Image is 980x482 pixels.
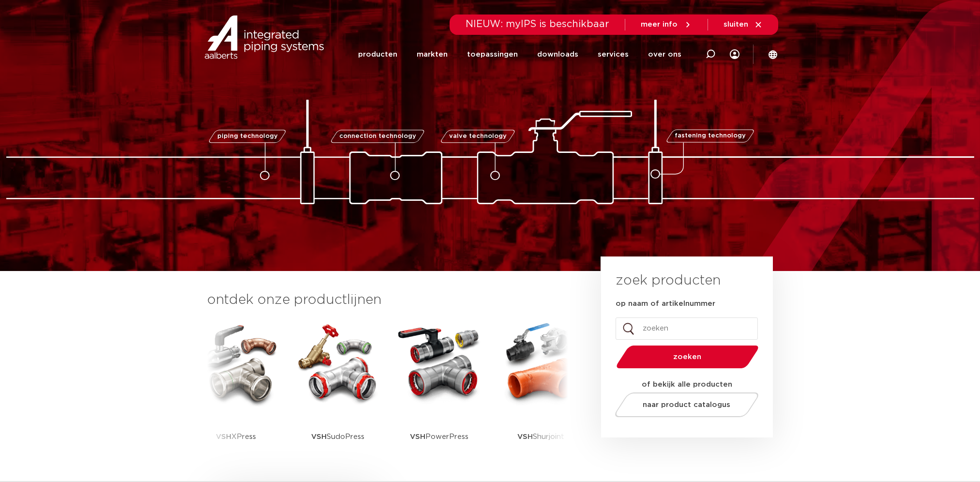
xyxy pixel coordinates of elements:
[410,433,425,440] strong: VSH
[675,133,746,139] span: fastening technology
[612,392,761,417] a: naar product catalogus
[396,319,483,467] a: VSHPowerPress
[616,299,715,309] label: op naam of artikelnummer
[642,381,732,388] strong: of bekijk alle producten
[466,19,609,29] span: NIEUW: myIPS is beschikbaar
[467,35,518,74] a: toepassingen
[294,319,381,467] a: VSHSudoPress
[730,35,739,74] div: my IPS
[598,35,629,74] a: services
[207,290,568,310] h3: ontdek onze productlijnen
[641,353,734,361] span: zoeken
[517,407,564,467] p: Shurjoint
[641,21,678,28] span: meer info
[616,271,721,290] h3: zoek producten
[449,133,507,139] span: valve technology
[311,433,327,440] strong: VSH
[612,345,762,369] button: zoeken
[311,407,364,467] p: SudoPress
[216,433,231,440] strong: VSH
[643,401,730,408] span: naar product catalogus
[616,317,758,340] input: zoeken
[410,407,468,467] p: PowerPress
[216,407,256,467] p: XPress
[358,35,681,74] nav: Menu
[417,35,448,74] a: markten
[724,20,763,29] a: sluiten
[217,133,278,139] span: piping technology
[648,35,681,74] a: over ons
[724,21,748,28] span: sluiten
[641,20,692,29] a: meer info
[193,319,280,467] a: VSHXPress
[339,133,416,139] span: connection technology
[498,319,585,467] a: VSHShurjoint
[537,35,578,74] a: downloads
[517,433,533,440] strong: VSH
[358,35,397,74] a: producten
